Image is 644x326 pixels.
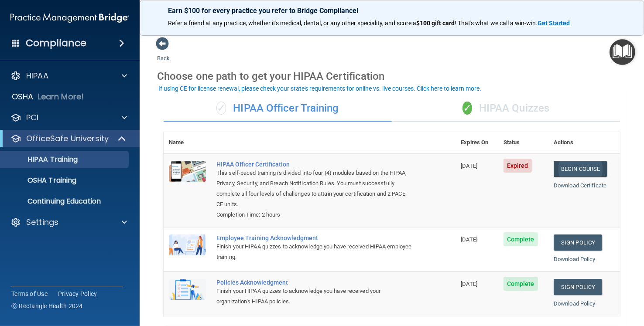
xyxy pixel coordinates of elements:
div: Completion Time: 2 hours [216,210,412,220]
p: HIPAA Training [6,155,78,164]
img: PMB logo [10,9,129,27]
div: Policies Acknowledgment [216,279,412,286]
span: ✓ [216,102,226,115]
a: Settings [10,217,127,228]
a: Get Started [538,20,571,27]
a: Sign Policy [554,279,602,295]
span: ✓ [462,102,472,115]
p: Continuing Education [6,197,125,206]
a: Download Policy [554,256,596,262]
div: Finish your HIPAA quizzes to acknowledge you have received HIPAA employee training. [216,241,412,262]
span: ! That's what we call a win-win. [455,20,538,27]
p: OSHA Training [6,176,76,185]
h4: Compliance [26,37,86,49]
th: Name [164,132,211,153]
button: If using CE for license renewal, please check your state's requirements for online vs. live cours... [157,84,483,93]
span: [DATE] [461,281,477,287]
a: HIPAA [10,71,127,81]
span: Complete [504,232,538,246]
p: Earn $100 for every practice you refer to Bridge Compliance! [168,7,616,15]
div: Finish your HIPAA quizzes to acknowledge you have received your organization’s HIPAA policies. [216,286,412,307]
a: Sign Policy [554,234,602,251]
p: Learn More! [38,92,84,102]
a: Begin Course [554,161,607,177]
button: Open Resource Center [610,39,635,65]
div: This self-paced training is divided into four (4) modules based on the HIPAA, Privacy, Security, ... [216,168,412,210]
div: Choose one path to get your HIPAA Certification [157,64,627,89]
span: Expired [504,159,532,173]
strong: $100 gift card [416,20,455,27]
div: HIPAA Quizzes [392,95,620,122]
p: HIPAA [26,71,48,81]
p: PCI [26,112,38,123]
div: Employee Training Acknowledgment [216,234,412,241]
th: Expires On [456,132,498,153]
span: Ⓒ Rectangle Health 2024 [11,302,83,310]
div: If using CE for license renewal, please check your state's requirements for online vs. live cours... [158,85,481,92]
a: Back [157,44,170,61]
a: Privacy Policy [58,289,97,298]
span: Refer a friend at any practice, whether it's medical, dental, or any other speciality, and score a [168,20,416,27]
a: OfficeSafe University [10,133,127,144]
a: PCI [10,112,127,123]
p: OSHA [12,92,34,102]
a: Download Certificate [554,182,606,189]
a: Download Policy [554,300,596,307]
a: Terms of Use [11,289,48,298]
div: HIPAA Officer Training [164,95,392,122]
strong: Get Started [538,20,570,27]
p: Settings [26,217,58,228]
th: Actions [548,132,620,153]
th: Status [498,132,548,153]
a: HIPAA Officer Certification [216,161,412,168]
p: OfficeSafe University [26,133,109,144]
span: [DATE] [461,236,477,243]
span: [DATE] [461,163,477,169]
span: Complete [504,277,538,291]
